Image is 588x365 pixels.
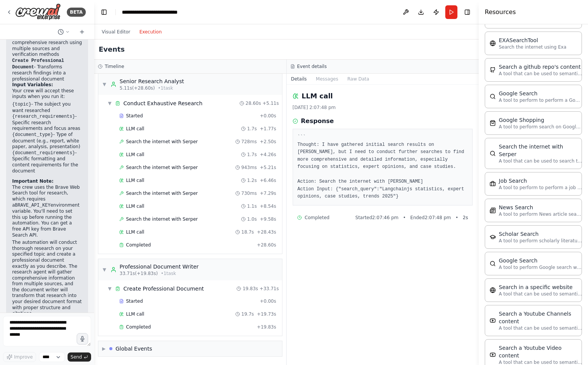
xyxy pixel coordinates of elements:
[499,230,582,238] div: Scholar Search
[490,40,496,46] img: EXASearchTool
[499,63,582,71] div: Search a github repo's content
[499,291,582,297] p: A tool that can be used to semantic search a query from a specific URL content.
[490,234,496,240] img: SerplyScholarSearchTool
[499,158,582,164] p: A tool that can be used to search the internet with a search_query. Supports different search typ...
[126,311,144,317] span: LLM call
[105,63,124,70] h3: Timeline
[126,203,144,209] span: LLM call
[302,91,333,101] h2: LLM call
[297,63,327,70] h3: Event details
[115,345,152,352] div: Global Events
[499,143,582,158] div: Search the internet with Serper
[126,164,198,171] span: Search the internet with Serper
[499,211,582,217] p: A tool to perform News article search with a search_query.
[14,354,33,360] span: Improve
[120,85,155,91] span: 5.11s (+28.60s)
[241,139,257,145] span: 728ms
[102,267,107,273] span: ▼
[499,71,582,77] p: A tool that can be used to semantic search a query from a github repo's content. This is not the ...
[247,203,257,209] span: 1.1s
[403,215,406,221] span: •
[12,88,82,100] p: Your crew will accept these inputs when you run it:
[462,7,473,17] button: Hide right sidebar
[126,152,144,158] span: LLM call
[260,203,276,209] span: + 8.54s
[102,346,106,352] span: ▶
[12,58,82,82] li: - Transforms research findings into a professional document
[499,36,566,44] div: EXASearchTool
[490,318,496,324] img: YoutubeChannelSearchTool
[161,270,176,277] span: • 1 task
[499,97,582,103] p: A tool to perform to perform a Google search with a search_query.
[15,203,50,208] code: BRAVE_API_KEY
[490,352,496,358] img: YoutubeVideoSearchTool
[12,58,64,70] code: Create Professional Document
[287,74,312,84] button: Details
[410,215,451,221] span: Ended 2:07:48 pm
[260,190,276,196] span: + 7.29s
[499,90,582,97] div: Google Search
[246,100,261,106] span: 28.60s
[311,74,343,84] button: Messages
[122,8,205,16] nav: breadcrumb
[12,185,82,238] p: The crew uses the Brave Web Search tool for research, which requires a environment variable. You'...
[107,100,112,106] span: ▼
[120,77,184,85] div: Senior Research Analyst
[12,27,82,58] li: - Performs comprehensive research using multiple sources and verification methods
[126,229,144,235] span: LLM call
[12,179,54,184] strong: Important Note:
[490,207,496,213] img: SerplyNewsSearchTool
[12,82,53,87] strong: Input Variables:
[241,229,254,235] span: 18.7s
[499,325,582,331] p: A tool that can be used to semantic search a query from a Youtube Channels content.
[68,352,91,362] button: Send
[499,283,582,291] div: Search in a specific website
[12,114,75,119] code: {research_requirements}
[260,139,276,145] span: + 2.50s
[490,150,496,156] img: SerperDevTool
[12,114,82,132] li: - Specific research requirements and focus areas
[343,74,374,84] button: Raw Data
[260,164,276,171] span: + 5.21s
[257,311,276,317] span: + 19.73s
[260,216,276,222] span: + 9.58s
[3,352,36,362] button: Improve
[262,100,279,106] span: + 5.11s
[241,190,257,196] span: 730ms
[499,177,582,185] div: Job Search
[15,3,61,21] img: Logo
[257,229,276,235] span: + 28.43s
[305,215,329,221] span: Completed
[247,126,257,132] span: 1.7s
[257,242,276,248] span: + 28.60s
[260,177,276,183] span: + 6.46s
[126,216,198,222] span: Search the internet with Serper
[490,93,496,100] img: SerpApiGoogleSearchTool
[126,242,151,248] span: Completed
[241,311,254,317] span: 19.7s
[260,126,276,132] span: + 1.77s
[158,85,173,91] span: • 1 task
[499,44,566,50] p: Search the internet using Exa
[499,185,582,191] p: A tool to perform to perform a job search in the [GEOGRAPHIC_DATA] with a search_query.
[126,324,151,330] span: Completed
[12,132,53,137] code: {document_type}
[485,8,516,17] h4: Resources
[499,204,582,211] div: News Search
[12,150,82,174] li: - Specific formatting and content requirements for the document
[293,104,473,111] div: [DATE] 2:07:48 pm
[12,132,82,150] li: - Type of document (e.g., report, white paper, analysis, presentation)
[126,177,144,183] span: LLM call
[499,238,582,244] p: A tool to perform scholarly literature search with a search_query.
[12,101,82,114] li: - The subject you want researched
[241,164,257,171] span: 943ms
[499,116,582,124] div: Google Shopping
[12,150,75,156] code: {document_requirements}
[490,287,496,293] img: WebsiteSearchTool
[76,27,88,36] button: Start a new chat
[126,139,198,145] span: Search the internet with Serper
[490,261,496,267] img: SerplyWebSearchTool
[499,344,582,359] div: Search a Youtube Video content
[260,298,276,304] span: + 0.00s
[490,67,496,73] img: GithubSearchTool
